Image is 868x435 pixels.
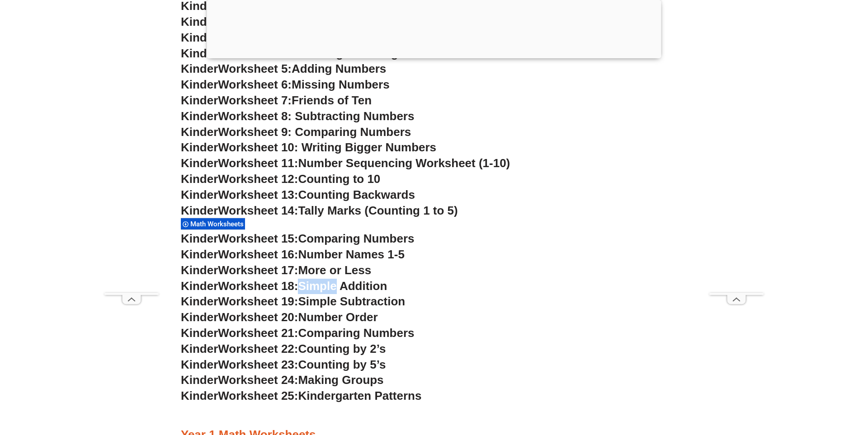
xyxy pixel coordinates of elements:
[181,342,218,355] span: Kinder
[181,125,218,139] span: Kinder
[298,156,510,170] span: Number Sequencing Worksheet (1-10)
[181,295,218,308] span: Kinder
[181,109,218,123] span: Kinder
[218,156,298,170] span: Worksheet 11:
[218,263,298,277] span: Worksheet 17:
[298,263,371,277] span: More or Less
[181,31,458,44] a: KinderWorksheet 3:Counting&Matching Numbers
[298,172,380,186] span: Counting to 10
[298,232,414,245] span: Comparing Numbers
[218,295,298,308] span: Worksheet 19:
[181,78,390,91] a: KinderWorksheet 6:Missing Numbers
[181,109,414,123] a: KinderWorksheet 8: Subtracting Numbers
[218,94,292,107] span: Worksheet 7:
[218,326,298,340] span: Worksheet 21:
[181,358,218,371] span: Kinder
[298,204,458,217] span: Tally Marks (Counting 1 to 5)
[181,204,218,217] span: Kinder
[298,373,383,387] span: Making Groups
[218,204,298,217] span: Worksheet 14:
[292,47,453,60] span: Counting & Adding Numbers
[218,172,298,186] span: Worksheet 12:
[292,94,372,107] span: Friends of Ten
[292,78,390,91] span: Missing Numbers
[181,47,453,60] a: KinderWorksheet 4:Counting & Adding Numbers
[181,279,218,293] span: Kinder
[104,22,159,293] iframe: Advertisement
[218,389,298,402] span: Worksheet 25:
[181,47,218,60] span: Kinder
[218,358,298,371] span: Worksheet 23:
[298,248,404,261] span: Number Names 1-5
[218,78,292,91] span: Worksheet 6:
[181,248,218,261] span: Kinder
[218,125,411,139] span: Worksheet 9: Comparing Numbers
[298,358,386,371] span: Counting by 5’s
[713,333,868,435] iframe: Chat Widget
[218,248,298,261] span: Worksheet 16:
[181,15,218,28] span: Kinder
[181,188,218,201] span: Kinder
[298,295,405,308] span: Simple Subtraction
[218,342,298,355] span: Worksheet 22:
[218,47,292,60] span: Worksheet 4:
[181,78,218,91] span: Kinder
[218,62,292,75] span: Worksheet 5:
[181,218,245,230] div: Math Worksheets
[181,172,218,186] span: Kinder
[218,232,298,245] span: Worksheet 15:
[218,140,436,154] span: Worksheet 10: Writing Bigger Numbers
[218,188,298,201] span: Worksheet 13:
[218,310,298,324] span: Worksheet 20:
[218,279,298,293] span: Worksheet 18:
[181,310,218,324] span: Kinder
[298,188,415,201] span: Counting Backwards
[181,156,218,170] span: Kinder
[181,389,218,402] span: Kinder
[181,140,436,154] a: KinderWorksheet 10: Writing Bigger Numbers
[218,373,298,387] span: Worksheet 24:
[181,125,411,139] a: KinderWorksheet 9: Comparing Numbers
[292,62,386,75] span: Adding Numbers
[181,263,218,277] span: Kinder
[181,62,386,75] a: KinderWorksheet 5:Adding Numbers
[181,373,218,387] span: Kinder
[181,140,218,154] span: Kinder
[181,15,446,28] a: KinderWorksheet 2:Writing&Counting Numbers
[181,94,372,107] a: KinderWorksheet 7:Friends of Ten
[181,326,218,340] span: Kinder
[181,62,218,75] span: Kinder
[298,326,414,340] span: Comparing Numbers
[181,31,218,44] span: Kinder
[181,232,218,245] span: Kinder
[298,310,377,324] span: Number Order
[298,389,421,402] span: Kindergarten Patterns
[709,22,764,293] iframe: Advertisement
[190,220,246,228] span: Math Worksheets
[298,342,386,355] span: Counting by 2’s
[218,109,414,123] span: Worksheet 8: Subtracting Numbers
[298,279,387,293] span: Simple Addition
[181,94,218,107] span: Kinder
